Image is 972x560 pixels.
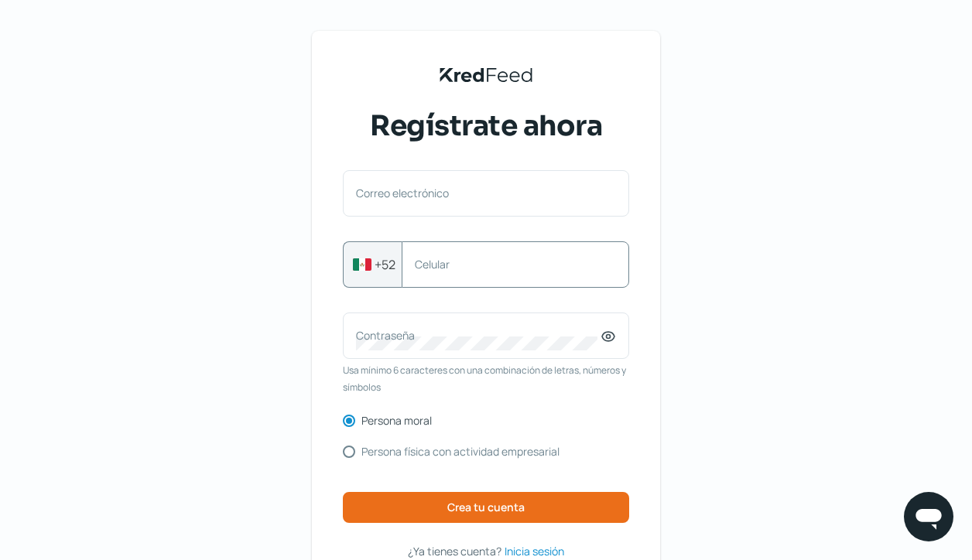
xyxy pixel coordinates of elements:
img: chatIcon [913,501,944,532]
label: Celular [415,257,601,271]
span: +52 [375,255,395,274]
label: Correo electrónico [356,186,601,200]
span: Crea tu cuenta [447,502,525,513]
span: Usa mínimo 6 caracteres con una combinación de letras, números y símbolos [343,362,629,395]
span: Regístrate ahora [370,107,602,145]
button: Crea tu cuenta [343,492,629,523]
span: ¿Ya tienes cuenta? [408,544,501,558]
label: Contraseña [356,328,601,343]
label: Persona física con actividad empresarial [361,446,560,457]
label: Persona moral [361,415,432,426]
